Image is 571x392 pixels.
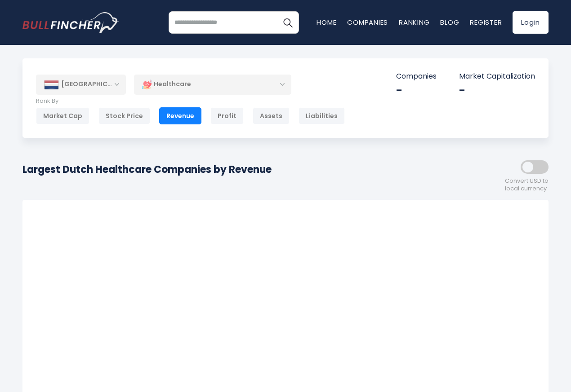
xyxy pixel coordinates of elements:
img: bullfincher logo [22,12,119,33]
a: Home [317,18,336,27]
a: Go to homepage [22,12,119,33]
button: Search [277,11,299,34]
div: Liabilities [299,107,345,124]
div: Healthcare [134,74,291,95]
span: Convert USD to local currency [505,177,549,193]
div: [GEOGRAPHIC_DATA] [36,75,126,94]
p: Companies [396,72,437,81]
p: Rank By [36,97,345,105]
div: Stock Price [98,107,150,124]
a: Companies [347,18,388,27]
a: Ranking [399,18,429,27]
a: Blog [440,18,459,27]
div: - [396,84,437,97]
h1: Largest Dutch Healthcare Companies by Revenue [22,162,272,177]
div: - [459,84,535,97]
div: Market Cap [36,107,89,124]
p: Market Capitalization [459,72,535,81]
div: Profit [210,107,244,124]
a: Register [470,18,502,27]
div: Assets [253,107,290,124]
div: Revenue [159,107,201,124]
a: Login [513,11,549,34]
